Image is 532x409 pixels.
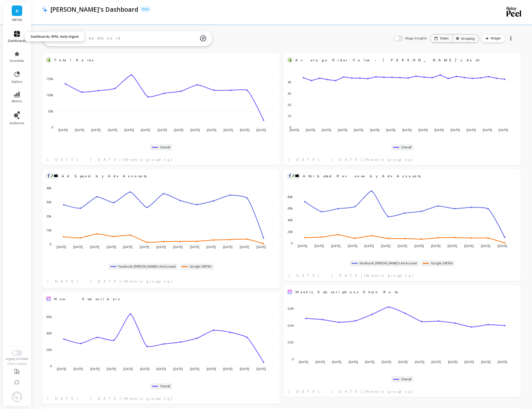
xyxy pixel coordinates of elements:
[54,58,94,63] span: Total Sales
[16,8,18,14] span: D
[289,389,363,394] span: [DATE] - [DATE]
[54,296,261,303] span: New Subscribers
[123,279,173,284] span: (Weekly grouping)
[9,121,24,125] span: audiences
[123,157,173,162] span: (Weekly grouping)
[62,174,147,179] span: Ad Spend by Ads Accounts
[10,59,24,63] span: essentials
[303,173,502,180] span: Attributed Revenue by Ads Accounts
[12,392,22,402] img: profile picture
[440,36,449,40] p: Dates
[200,32,206,45] img: magic search icon
[118,265,176,269] span: Facebook: [PERSON_NAME]'s Ad Account
[401,145,411,149] span: Overall
[12,80,22,84] span: explore
[457,36,474,41] div: Grouping
[295,57,502,64] span: Average Order Value - Anwar's dash
[289,157,363,162] span: [DATE] - [DATE]
[405,36,428,41] span: Magic Insights
[123,396,173,401] span: (Weekly grouping)
[47,279,121,284] span: [DATE] - [DATE]
[303,174,421,179] span: Attributed Revenue by Ads Accounts
[3,362,31,366] div: Click to switch
[54,297,120,302] span: New Subscribers
[364,273,414,278] span: (Weekly grouping)
[289,273,363,278] span: [DATE] - [DATE]
[401,377,411,381] span: Overall
[431,261,453,265] span: Google: DIRTEA
[47,396,121,401] span: [DATE] - [DATE]
[11,350,22,356] button: Switch to New UI
[160,384,170,388] span: Overall
[8,39,26,43] span: dashboards
[364,157,414,162] span: (Weekly grouping)
[360,261,417,265] span: Facebook: [PERSON_NAME]'s Ad Account
[295,58,480,63] span: Average Order Value - [PERSON_NAME]'s dash
[190,265,212,269] span: Google: DIRTEA
[8,18,26,22] p: DIRTEA
[491,36,502,41] span: Widget
[295,289,502,296] span: Weekly Subscriptions Churn Rate
[3,357,31,361] div: Legacy UI Active
[140,6,151,12] p: Beta
[50,5,138,13] p: Anwar's Dashboard
[54,57,261,64] span: Total Sales
[42,6,48,13] img: header icon
[481,34,505,43] button: Widget
[295,290,399,295] span: Weekly Subscriptions Churn Rate
[160,145,170,149] span: Overall
[364,389,414,394] span: (Weekly grouping)
[47,157,121,162] span: [DATE] - [DATE]
[62,173,261,180] span: Ad Spend by Ads Accounts
[12,99,22,103] span: metrics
